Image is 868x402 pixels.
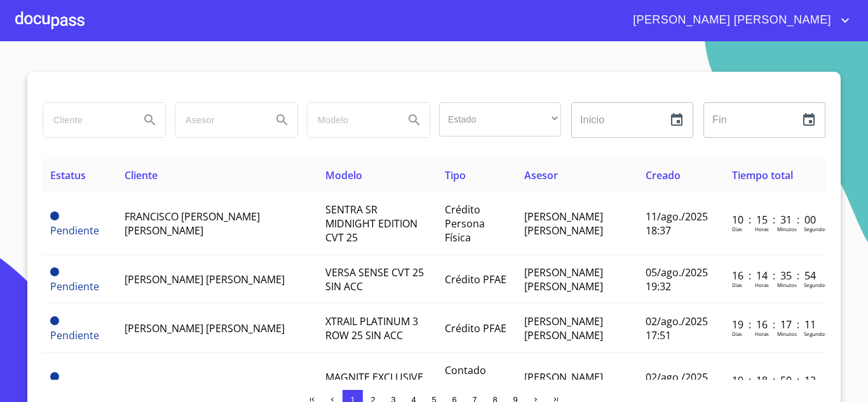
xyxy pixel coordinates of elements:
[175,103,262,137] input: search
[50,279,99,293] span: Pendiente
[777,225,797,232] p: Minutos
[125,210,260,238] span: FRANCISCO [PERSON_NAME] [PERSON_NAME]
[125,321,285,335] span: [PERSON_NAME] [PERSON_NAME]
[524,168,558,182] span: Asesor
[777,281,797,288] p: Minutos
[445,272,506,286] span: Crédito PFAE
[308,103,394,137] input: search
[50,328,99,342] span: Pendiente
[50,316,59,325] span: Pendiente
[732,373,818,387] p: 19 : 18 : 50 : 13
[524,265,603,293] span: [PERSON_NAME] [PERSON_NAME]
[325,168,362,182] span: Modelo
[777,330,797,337] p: Minutos
[732,213,818,227] p: 10 : 15 : 31 : 00
[125,272,285,286] span: [PERSON_NAME] [PERSON_NAME]
[50,267,59,276] span: Pendiente
[623,10,853,30] button: account of current user
[125,377,285,391] span: [PERSON_NAME] [PERSON_NAME]
[524,370,603,398] span: [PERSON_NAME] [PERSON_NAME]
[50,168,86,182] span: Estatus
[135,105,165,135] button: Search
[445,203,485,245] span: Crédito Persona Física
[732,269,818,283] p: 16 : 14 : 35 : 54
[646,210,708,238] span: 11/ago./2025 18:37
[267,105,297,135] button: Search
[623,10,837,30] span: [PERSON_NAME] [PERSON_NAME]
[646,168,681,182] span: Creado
[732,281,742,288] p: Dias
[43,103,130,137] input: search
[732,225,742,232] p: Dias
[399,105,430,135] button: Search
[325,314,418,342] span: XTRAIL PLATINUM 3 ROW 25 SIN ACC
[325,203,417,245] span: SENTRA SR MIDNIGHT EDITION CVT 25
[524,314,603,342] span: [PERSON_NAME] [PERSON_NAME]
[325,265,424,293] span: VERSA SENSE CVT 25 SIN ACC
[445,321,506,335] span: Crédito PFAE
[125,168,158,182] span: Cliente
[439,102,561,137] div: ​
[646,370,708,398] span: 02/ago./2025 15:18
[50,372,59,381] span: Pendiente
[50,211,59,220] span: Pendiente
[804,281,827,288] p: Segundos
[804,330,827,337] p: Segundos
[646,265,708,293] span: 05/ago./2025 19:32
[646,314,708,342] span: 02/ago./2025 17:51
[325,370,423,398] span: MAGNITE EXCLUSIVE 1 0 LTS CVT 25
[804,225,827,232] p: Segundos
[445,168,466,182] span: Tipo
[755,330,769,337] p: Horas
[755,281,769,288] p: Horas
[524,210,603,238] span: [PERSON_NAME] [PERSON_NAME]
[732,318,818,332] p: 19 : 16 : 17 : 11
[50,224,99,238] span: Pendiente
[732,168,793,182] span: Tiempo total
[755,225,769,232] p: Horas
[732,330,742,337] p: Dias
